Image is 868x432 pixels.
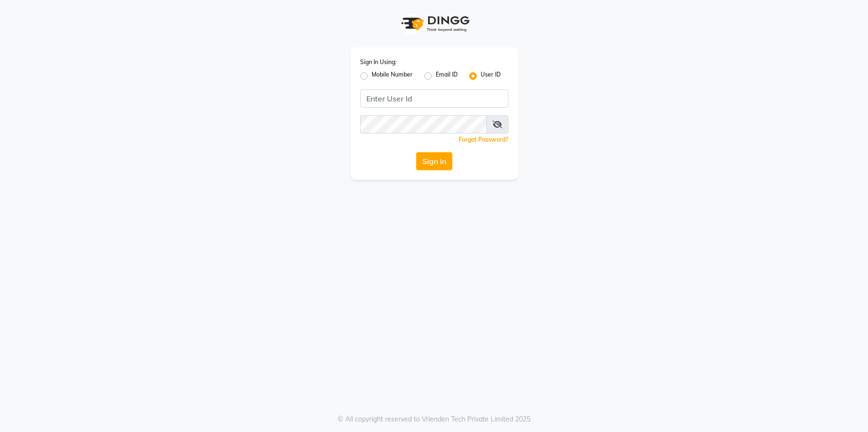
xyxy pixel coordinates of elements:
[360,115,487,133] input: Username
[360,58,396,66] label: Sign In Using:
[372,70,413,82] label: Mobile Number
[396,10,472,38] img: logo1.svg
[416,152,452,170] button: Sign In
[360,89,508,108] input: Username
[459,136,508,143] a: Forgot Password?
[436,70,458,82] label: Email ID
[481,70,501,82] label: User ID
